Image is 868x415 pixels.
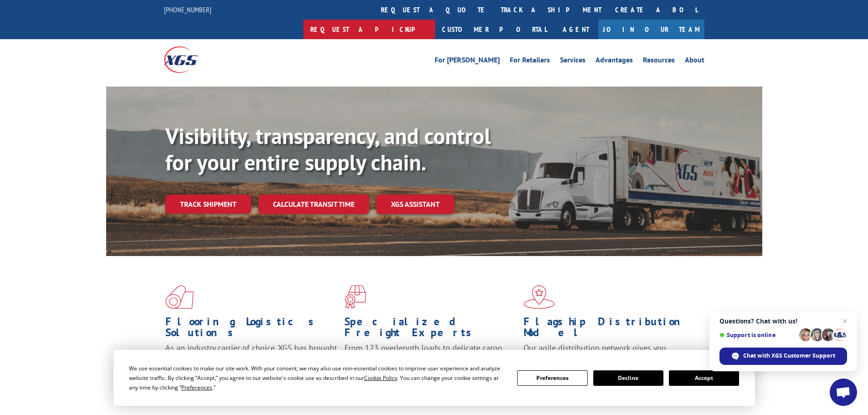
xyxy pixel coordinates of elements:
[344,316,517,343] h1: Specialized Freight Experts
[524,285,555,309] img: xgs-icon-flagship-distribution-model-red
[719,318,847,325] span: Questions? Chat with us!
[719,332,796,338] span: Support is online
[165,195,251,214] a: Track shipment
[598,20,704,39] a: Join Our Team
[524,343,691,364] span: Our agile distribution network gives you nationwide inventory management on demand.
[164,5,211,14] a: [PHONE_NUMBER]
[258,195,369,214] a: Calculate transit time
[719,348,847,365] div: Chat with XGS Customer Support
[643,56,675,67] a: Resources
[596,56,633,67] a: Advantages
[554,20,598,39] a: Agent
[165,122,491,176] b: Visibility, transparency, and control for your entire supply chain.
[830,379,857,406] div: Open chat
[181,384,212,391] span: Preferences
[510,56,550,67] a: For Retailers
[593,370,663,386] button: Decline
[435,20,554,39] a: Customer Portal
[129,364,506,392] div: We use essential cookies to make our site work. With your consent, we may also use non-essential ...
[344,343,517,383] p: From 123 overlength loads to delicate cargo, our experienced staff knows the best way to move you...
[685,56,704,67] a: About
[376,195,454,214] a: XGS ASSISTANT
[165,285,194,309] img: xgs-icon-total-supply-chain-intelligence-red
[113,350,755,406] div: Cookie Consent Prompt
[303,20,435,39] a: Request a pickup
[743,352,835,360] span: Chat with XGS Customer Support
[165,316,338,343] h1: Flooring Logistics Solutions
[839,316,850,327] span: Close chat
[517,370,587,386] button: Preferences
[165,343,337,375] span: As an industry carrier of choice, XGS has brought innovation and dedication to flooring logistics...
[364,374,397,382] span: Cookie Policy
[669,370,739,386] button: Accept
[524,316,696,343] h1: Flagship Distribution Model
[435,56,500,67] a: For [PERSON_NAME]
[344,285,366,309] img: xgs-icon-focused-on-flooring-red
[560,56,586,67] a: Services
